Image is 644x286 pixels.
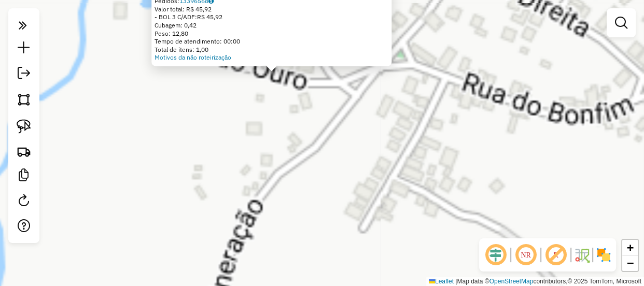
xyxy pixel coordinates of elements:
a: Criar rota [12,140,35,163]
div: Peso: 12,80 [155,29,388,37]
span: Ocultar deslocamento [483,242,508,267]
div: Valor total: R$ 45,92 [155,5,388,13]
a: Reroteirizar Sessão [13,190,34,213]
img: Selecionar atividades - polígono [17,92,31,107]
a: Zoom out [622,255,638,271]
div: - BOL 3 C/ADF: [155,13,388,21]
a: Leaflet [429,278,454,285]
span: − [627,256,634,269]
span: R$ 45,92 [197,13,222,21]
span: Exibir rótulo [543,242,568,267]
div: Map data © contributors,© 2025 TomTom, Microsoft [426,277,644,286]
img: Criar rota [17,144,31,159]
span: + [627,241,634,254]
a: Nova sessão e pesquisa [13,37,34,61]
img: Fluxo de ruas [573,247,590,263]
a: OpenStreetMap [489,278,534,285]
div: Cubagem: 0,42 [155,21,388,30]
a: Zoom in [622,240,638,255]
div: Total de itens: 1,00 [155,45,388,53]
a: Exibir filtros [611,12,632,33]
span: Ocultar NR [513,242,538,267]
div: Tempo de atendimento: 00:00 [155,37,388,46]
a: Motivos da não roteirização [155,53,231,61]
em: Clique aqui para maximizar o painel [12,15,33,36]
a: Criar modelo [13,165,34,188]
a: Exportar sessão [13,63,34,86]
img: Exibir/Ocultar setores [595,247,612,263]
img: Selecionar atividades - laço [17,119,31,134]
span: | [455,278,457,285]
